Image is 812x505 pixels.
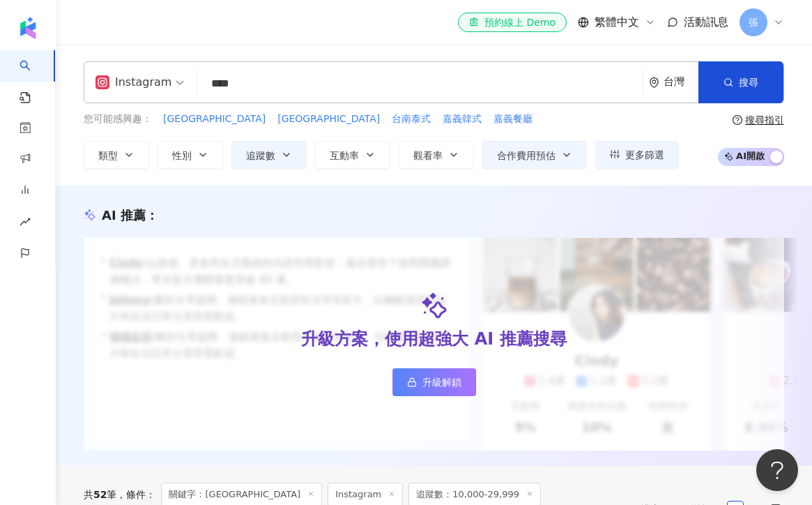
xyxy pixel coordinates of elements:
span: 升級解鎖 [422,377,461,388]
span: 台南泰式 [392,112,431,126]
button: [GEOGRAPHIC_DATA] [162,112,266,127]
div: 共 筆 [84,489,116,500]
div: 預約線上 Demo [469,15,556,29]
span: question-circle [733,115,742,125]
iframe: Help Scout Beacon - Open [756,449,798,491]
button: 嘉義餐廳 [493,112,533,127]
a: 預約線上 Demo [458,13,567,32]
a: search [20,50,47,105]
span: rise [20,208,31,239]
span: 觀看率 [413,150,443,161]
button: 互動率 [315,141,390,169]
div: Instagram [95,71,171,93]
span: 繁體中文 [595,15,639,30]
span: 搜尋 [739,77,758,88]
button: 台南泰式 [391,112,431,127]
button: 性別 [158,141,223,169]
span: 更多篩選 [625,149,664,160]
button: 更多篩選 [595,141,679,169]
span: 張 [749,15,758,30]
button: 合作費用預估 [482,141,587,169]
div: 升級方案，使用超強大 AI 推薦搜尋 [301,328,566,352]
span: 您可能感興趣： [84,112,152,126]
span: environment [649,77,659,88]
span: 條件 ： [116,489,155,500]
span: 追蹤數 [246,150,275,161]
button: [GEOGRAPHIC_DATA] [277,112,381,127]
img: logo icon [17,17,39,39]
button: 追蹤數 [231,141,307,169]
button: 類型 [84,141,149,169]
button: 嘉義韓式 [442,112,482,127]
button: 觀看率 [399,141,474,169]
div: 2.4萬 [783,374,810,389]
a: 升級解鎖 [392,368,476,396]
span: 類型 [98,150,118,161]
span: 互動率 [330,150,359,161]
span: 性別 [172,150,192,161]
div: 台灣 [664,76,698,88]
span: 嘉義餐廳 [493,112,533,126]
div: 搜尋指引 [745,114,784,126]
div: AI 推薦 ： [102,206,158,224]
button: 搜尋 [698,61,783,103]
span: 52 [93,489,107,500]
span: [GEOGRAPHIC_DATA] [163,112,266,126]
span: 嘉義韓式 [443,112,482,126]
span: 合作費用預估 [497,150,556,161]
span: 活動訊息 [684,15,728,29]
span: [GEOGRAPHIC_DATA] [277,112,380,126]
